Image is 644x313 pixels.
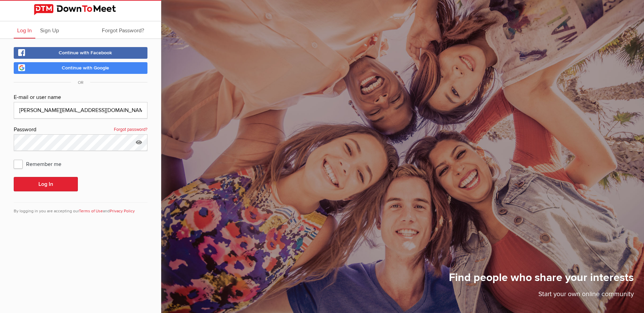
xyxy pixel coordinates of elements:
[110,209,135,214] a: Privacy Policy
[14,47,147,59] a: Continue with Facebook
[40,27,59,34] span: Sign Up
[14,62,147,74] a: Continue with Google
[34,4,127,15] img: DownToMeet
[17,27,32,34] span: Log In
[62,65,109,71] span: Continue with Google
[59,50,112,56] span: Continue with Facebook
[37,21,62,38] a: Sign Up
[14,202,147,214] div: By logging in you are accepting our and
[71,80,90,85] span: OR
[14,21,35,38] a: Log In
[449,289,634,303] p: Start your own online community
[14,125,147,134] div: Password
[79,209,103,214] a: Terms of Use
[102,27,144,34] span: Forgot Password?
[14,93,147,102] div: E-mail or user name
[449,271,634,289] h1: Find people who share your interests
[14,102,147,119] input: Email@address.com
[114,125,147,134] a: Forgot password?
[14,177,78,191] button: Log In
[98,21,147,38] a: Forgot Password?
[14,158,68,170] span: Remember me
